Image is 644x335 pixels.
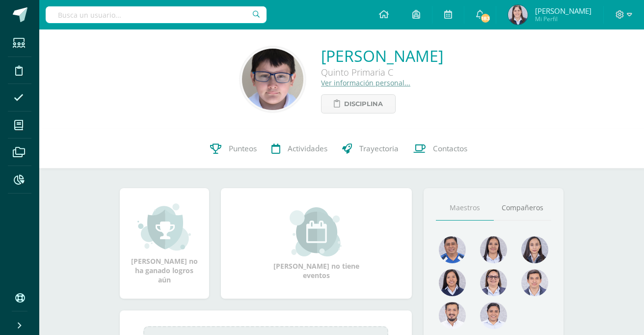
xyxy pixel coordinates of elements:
img: 8362f987eb2848dbd6dae05437e53255.png [480,269,507,296]
img: d6c2931be4090a2197bedc8633f3313a.png [242,49,303,110]
input: Busca un usuario... [46,6,267,23]
div: Quinto Primaria C [321,66,443,78]
img: 79615471927fb44a55a85da602df09cc.png [521,269,548,296]
span: [PERSON_NAME] [535,6,591,16]
span: Mi Perfil [535,15,591,23]
a: Contactos [406,129,475,168]
img: 522dc90edefdd00265ec7718d30b3fcb.png [521,236,548,263]
span: Punteos [229,143,257,154]
img: 3fa84f42f3e29fcac37698908b932198.png [439,236,466,263]
div: [PERSON_NAME] no ha ganado logros aún [130,202,199,284]
img: e324cd2860608120a0417e01f7b89804.png [439,302,466,329]
a: Maestros [436,195,494,221]
span: Contactos [433,143,467,154]
a: Trayectoria [335,129,406,168]
div: [PERSON_NAME] no tiene eventos [267,207,365,280]
span: Disciplina [344,95,383,113]
img: 21100ed4c967214a1caac39260a675f5.png [439,269,466,296]
a: [PERSON_NAME] [321,45,443,66]
span: 183 [480,13,491,24]
span: Trayectoria [359,143,399,154]
img: achievement_small.png [137,202,191,251]
span: Actividades [288,143,327,154]
a: Compañeros [494,195,552,221]
img: 06db005d3c0fafa7117f50787961da9c.png [480,236,507,263]
a: Ver información personal... [321,78,410,87]
a: Punteos [203,129,264,168]
img: 59a2e47154a9b057ea0f02af7b8babcf.png [508,5,528,25]
a: Actividades [264,129,335,168]
img: event_small.png [290,207,343,256]
a: Disciplina [321,94,396,113]
img: 51cd120af2e7b2e3e298fdb293d6118d.png [480,302,507,329]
